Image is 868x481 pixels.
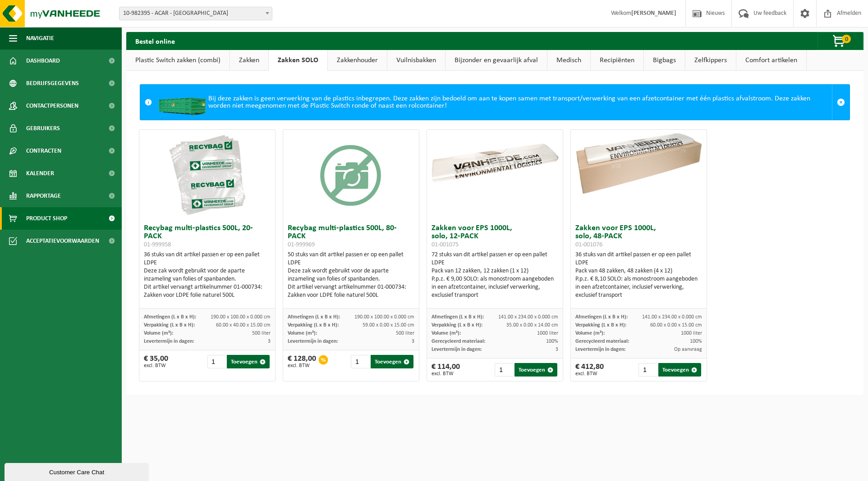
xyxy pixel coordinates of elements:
span: Dashboard [26,50,60,72]
input: 1 [207,355,226,368]
img: HK-XC-20-GN-00.png [156,89,208,115]
span: Contracten [26,140,61,162]
a: Bigbags [644,50,685,71]
div: € 412,80 [575,363,604,377]
span: 500 liter [396,331,414,336]
button: Toevoegen [658,363,701,377]
span: 60.00 x 0.00 x 15.00 cm [650,322,702,328]
span: 01-001076 [575,241,602,248]
div: LDPE [432,259,558,267]
img: 01-999958 [162,130,252,220]
input: 1 [351,355,369,368]
span: Op aanvraag [674,347,702,352]
span: Verpakking (L x B x H): [144,322,195,328]
h3: Zakken voor EPS 1000L, solo, 48-PACK [575,224,702,249]
span: Afmetingen (L x B x H): [432,314,484,320]
span: 35.00 x 0.00 x 14.00 cm [506,322,558,328]
img: 01-999969 [306,130,396,220]
span: Product Shop [26,207,67,230]
div: € 128,00 [288,355,316,368]
h3: Recybag multi-plastics 500L, 80-PACK [288,224,414,249]
span: Levertermijn in dagen: [432,347,482,352]
div: Pack van 12 zakken, 12 zakken (1 x 12) [432,267,558,275]
span: 141.00 x 234.00 x 0.000 cm [642,314,702,320]
span: Verpakking (L x B x H): [575,322,626,328]
span: Levertermijn in dagen: [144,339,194,344]
a: Bijzonder en gevaarlijk afval [445,50,547,71]
div: 36 stuks van dit artikel passen er op een pallet [575,251,702,299]
button: Toevoegen [227,355,270,368]
span: 1000 liter [537,331,558,336]
div: Dit artikel vervangt artikelnummer 01-000734: Zakken voor LDPE folie naturel 500L [144,283,271,299]
input: 1 [638,363,657,377]
div: Pack van 48 zakken, 48 zakken (4 x 12) [575,267,702,275]
div: Deze zak wordt gebruikt voor de aparte inzameling van folies of spanbanden. [144,267,271,283]
span: Navigatie [26,27,54,50]
span: 60.00 x 40.00 x 15.00 cm [216,322,271,328]
span: Levertermijn in dagen: [288,339,338,344]
img: 01-001076 [571,130,707,198]
span: Gebruikers [26,117,60,140]
span: Verpakking (L x B x H): [288,322,339,328]
span: 190.00 x 100.00 x 0.000 cm [354,314,414,320]
span: Afmetingen (L x B x H): [575,314,628,320]
a: Medisch [547,50,590,71]
span: 59.00 x 0.00 x 15.00 cm [363,322,414,328]
div: P.p.z. € 9,00 SOLO: als monostroom aangeboden in een afzetcontainer, inclusief verwerking, exclus... [432,275,558,299]
div: Deze zak wordt gebruikt voor de aparte inzameling van folies of spanbanden. [288,267,414,283]
span: Contactpersonen [26,95,78,117]
h3: Recybag multi-plastics 500L, 20-PACK [144,224,271,249]
span: Afmetingen (L x B x H): [144,314,196,320]
span: Gerecycleerd materiaal: [575,339,629,344]
span: Levertermijn in dagen: [575,347,625,352]
a: Plastic Switch zakken (combi) [126,50,230,71]
div: LDPE [575,259,702,267]
iframe: chat widget [5,461,151,481]
button: 0 [817,32,863,50]
a: Sluit melding [832,85,850,120]
span: 0 [842,35,851,43]
div: 72 stuks van dit artikel passen er op een pallet [432,251,558,299]
div: 50 stuks van dit artikel passen er op een pallet [288,251,414,299]
h2: Bestel online [126,32,184,50]
span: 3 [556,347,558,352]
span: Volume (m³): [144,331,173,336]
span: Acceptatievoorwaarden [26,230,99,252]
a: Zakken SOLO [269,50,327,71]
span: 190.00 x 100.00 x 0.000 cm [211,314,271,320]
span: 01-999958 [144,241,171,248]
span: Gerecycleerd materiaal: [432,339,485,344]
span: 1000 liter [681,331,702,336]
span: 3 [412,339,414,344]
a: Zakken [230,50,268,71]
span: 01-999969 [288,241,315,248]
a: Zakkenhouder [328,50,387,71]
span: excl. BTW [144,363,168,368]
span: 3 [268,339,271,344]
span: Kalender [26,162,54,185]
span: 100% [546,339,558,344]
span: excl. BTW [432,371,460,377]
strong: [PERSON_NAME] [631,10,676,17]
h3: Zakken voor EPS 1000L, solo, 12-PACK [432,224,558,249]
div: € 35,00 [144,355,168,368]
span: Volume (m³): [432,331,461,336]
a: Recipiënten [591,50,643,71]
span: 10-982395 - ACAR - SINT-NIKLAAS [119,7,272,20]
span: excl. BTW [288,363,316,368]
span: 100% [690,339,702,344]
span: Volume (m³): [575,331,605,336]
span: Afmetingen (L x B x H): [288,314,340,320]
span: Volume (m³): [288,331,317,336]
button: Toevoegen [371,355,413,368]
a: Zelfkippers [685,50,736,71]
span: Bedrijfsgegevens [26,72,79,95]
span: Verpakking (L x B x H): [432,322,482,328]
input: 1 [495,363,513,377]
a: Comfort artikelen [736,50,806,71]
div: LDPE [144,259,271,267]
img: 01-001075 [427,130,563,198]
span: 01-001075 [432,241,459,248]
span: excl. BTW [575,371,604,377]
